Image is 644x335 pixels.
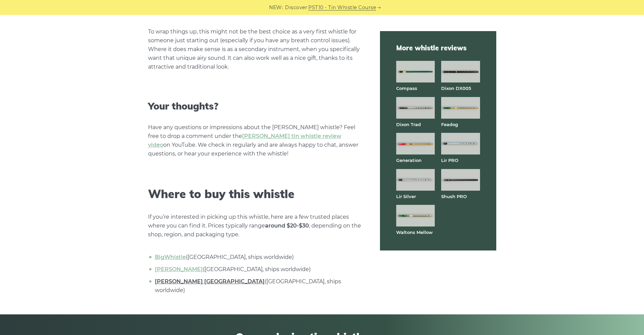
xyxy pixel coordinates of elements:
a: Generation [396,158,422,163]
img: Generation brass tin whistle full front view [396,133,435,154]
p: To wrap things up, this might not be the best choice as a very first whistle for someone just sta... [148,27,364,71]
span: , depending on th [265,222,358,229]
img: Lir PRO aluminum tin whistle full front view [441,133,480,154]
a: Feadog [441,122,458,127]
p: If you’re interested in picking up this whistle, here are a few trusted places where you can find... [148,213,364,239]
a: Shush PRO [441,194,467,199]
span: Discover [285,4,307,11]
img: Lir Silver tin whistle full front view [396,169,435,191]
a: Lir PRO [441,158,458,163]
h3: Your thoughts? [148,100,364,112]
a: Dixon DX005 [441,86,471,91]
a: [PERSON_NAME] tin whistle review video [148,133,341,148]
a: Lir Silver [396,194,416,199]
li: ([GEOGRAPHIC_DATA], ships worldwide) [153,253,364,262]
a: [PERSON_NAME] [GEOGRAPHIC_DATA] [155,278,265,285]
p: Have any questions or impressions about the [PERSON_NAME] whistle? Feel free to drop a comment un... [148,123,364,158]
img: Dixon DX005 tin whistle full front view [441,61,480,82]
a: PST10 - Tin Whistle Course [308,4,376,11]
strong: around $20-$30 [265,222,309,229]
img: Dixon Trad tin whistle full front view [396,97,435,119]
img: Shuh PRO tin whistle full front view [441,169,480,191]
span: NEW: [269,4,283,11]
li: ([GEOGRAPHIC_DATA], ships worldwide) [153,277,364,295]
a: Dixon Trad [396,122,421,127]
h2: Where to buy this whistle [148,187,364,201]
span: More whistle reviews [396,43,480,53]
a: Compass [396,86,417,91]
img: Feadog brass tin whistle full front view [441,97,480,119]
a: BigWhistle [155,254,186,260]
img: Waltons Mellow tin whistle full front view [396,205,435,226]
li: ([GEOGRAPHIC_DATA], ships worldwide) [153,265,364,274]
a: Waltons Mellow [396,230,433,235]
a: [PERSON_NAME] [155,266,203,272]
